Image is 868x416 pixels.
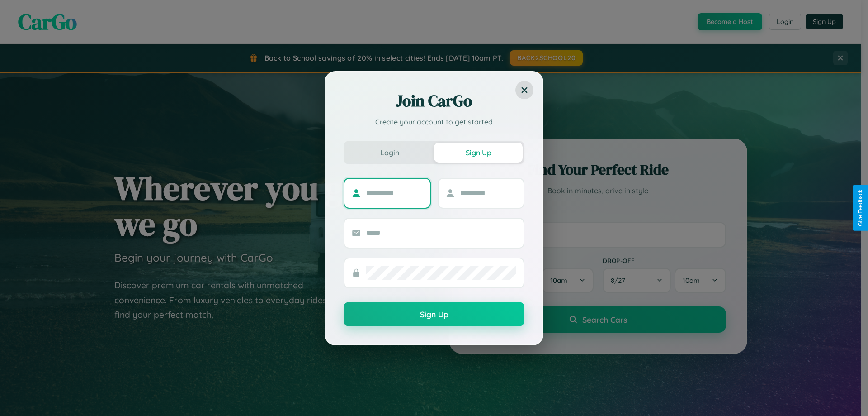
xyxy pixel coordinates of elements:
[434,143,523,163] button: Sign Up
[857,190,863,226] div: Give Feedback
[344,302,524,326] button: Sign Up
[345,143,434,163] button: Login
[344,116,524,127] p: Create your account to get started
[344,90,524,112] h2: Join CarGo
